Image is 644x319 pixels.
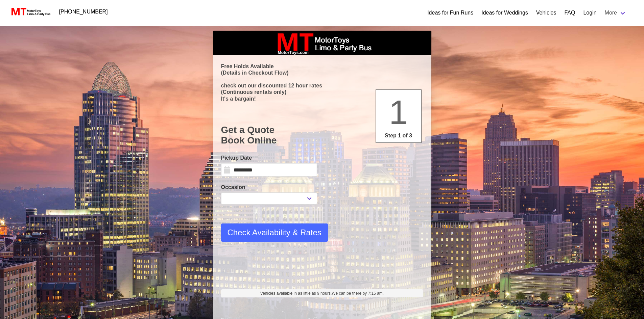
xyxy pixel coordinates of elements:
p: (Details in Checkout Flow) [221,70,423,76]
span: Check Availability & Rates [228,227,321,239]
a: Login [583,9,596,17]
p: Free Holds Available [221,63,423,70]
a: [PHONE_NUMBER] [55,5,112,19]
a: FAQ [564,9,575,17]
img: MotorToys Logo [9,7,51,17]
span: We can be there by 7:15 am. [332,291,384,296]
a: Ideas for Weddings [481,9,528,17]
button: Check Availability & Rates [221,223,328,242]
span: 1 [389,93,408,131]
a: Vehicles [536,9,556,17]
p: (Continuous rentals only) [221,89,423,95]
p: check out our discounted 12 hour rates [221,82,423,89]
a: Ideas for Fun Runs [427,9,473,17]
span: Vehicles available in as little as 9 hours. [260,290,384,296]
label: Occasion [221,183,317,191]
a: More [601,6,630,20]
h1: Get a Quote Book Online [221,125,423,146]
p: Step 1 of 3 [379,132,418,140]
label: Pickup Date [221,154,317,162]
img: box_logo_brand.jpeg [271,31,373,55]
p: It's a bargain! [221,96,423,102]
